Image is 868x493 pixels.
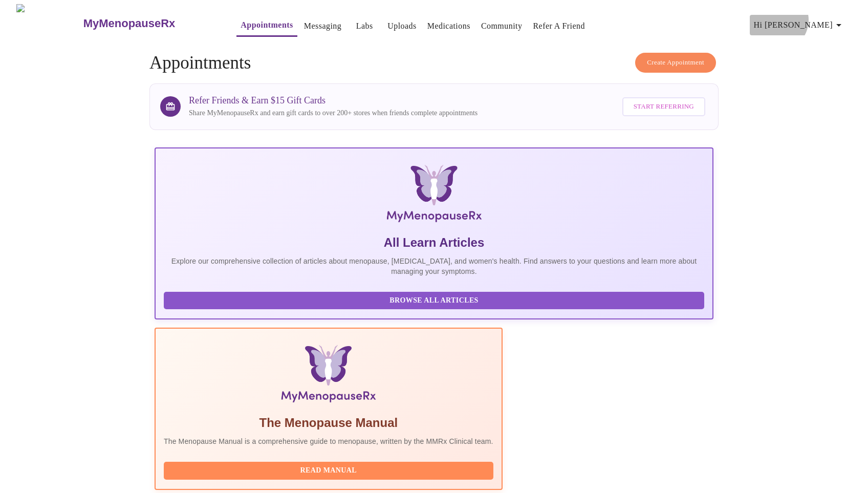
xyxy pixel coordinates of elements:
h5: All Learn Articles [164,234,704,251]
a: Browse All Articles [164,295,707,304]
button: Community [477,16,527,36]
span: Hi [PERSON_NAME] [754,18,845,32]
button: Browse All Articles [164,292,704,310]
button: Hi [PERSON_NAME] [750,15,849,35]
button: Refer a Friend [529,16,589,36]
button: Read Manual [164,462,493,480]
a: Uploads [387,19,417,33]
img: Menopause Manual [216,345,441,406]
a: Start Referring [620,92,708,121]
button: Messaging [300,16,345,36]
h3: Refer Friends & Earn $15 Gift Cards [189,95,478,106]
button: Appointments [236,15,297,37]
a: Refer a Friend [533,19,585,33]
a: Labs [356,19,373,33]
button: Create Appointment [635,53,716,73]
h3: MyMenopauseRx [83,17,176,30]
a: Community [481,19,523,33]
h5: The Menopause Manual [164,415,493,431]
span: Read Manual [174,464,483,477]
a: Read Manual [164,465,496,474]
button: Start Referring [622,97,705,116]
a: Messaging [304,19,341,33]
p: Explore our comprehensive collection of articles about menopause, [MEDICAL_DATA], and women's hea... [164,256,704,276]
a: MyMenopauseRx [82,6,216,41]
img: MyMenopauseRx Logo [248,165,620,226]
img: MyMenopauseRx Logo [16,4,82,42]
h4: Appointments [149,53,719,73]
a: Medications [427,19,470,33]
a: Appointments [241,18,293,32]
button: Labs [348,16,381,36]
span: Start Referring [634,101,694,113]
button: Uploads [383,16,421,36]
p: The Menopause Manual is a comprehensive guide to menopause, written by the MMRx Clinical team. [164,436,493,446]
button: Medications [423,16,474,36]
p: Share MyMenopauseRx and earn gift cards to over 200+ stores when friends complete appointments [189,108,478,118]
span: Create Appointment [647,57,704,69]
span: Browse All Articles [174,294,694,307]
